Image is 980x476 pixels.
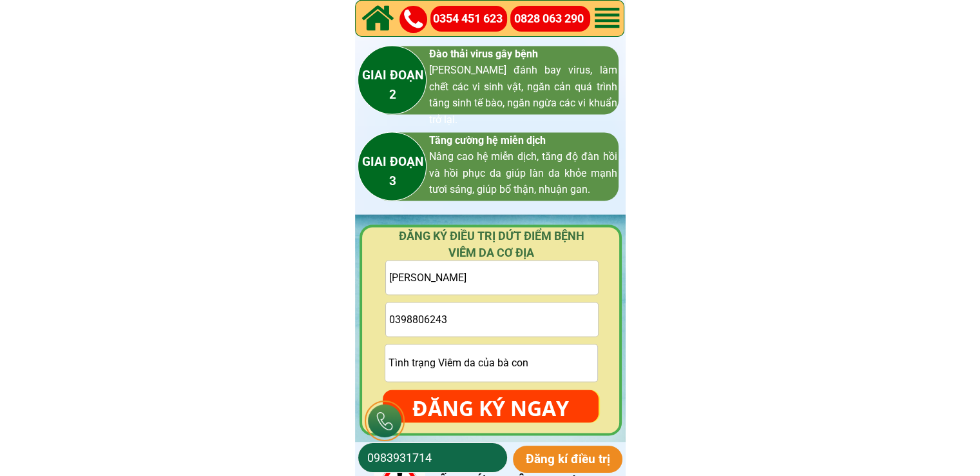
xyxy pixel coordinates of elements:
[433,10,509,28] a: 0354 451 623
[513,446,623,473] p: Đăng kí điều trị
[364,443,501,472] input: Số điện thoại
[329,152,457,192] h3: GIAI ĐOẠN 3
[429,46,617,128] h3: Đào thải virus gây bệnh
[385,344,597,381] input: Tình trạng Viêm da của bà con
[386,261,598,294] input: Họ và tên
[329,66,457,105] h3: GIAI ĐOẠN 2
[514,10,591,28] a: 0828 063 290
[429,150,617,195] span: Nâng cao hệ miễn dịch, tăng độ đàn hồi và hồi phục da giúp làn da khỏe mạnh tươi sáng, giúp bổ th...
[380,228,603,260] h4: ĐĂNG KÝ ĐIỀU TRỊ DỨT ĐIỂM BỆNH VIÊM DA CƠ ĐỊA
[429,132,617,198] h3: Tăng cường hệ miễn dịch
[383,390,599,427] p: ĐĂNG KÝ NGAY
[429,64,617,126] span: [PERSON_NAME] đánh bay virus, làm chết các vi sinh vật, ngăn cản quá trình tăng sinh tế bào, ngăn...
[386,302,598,336] input: Vui lòng nhập ĐÚNG SỐ ĐIỆN THOẠI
